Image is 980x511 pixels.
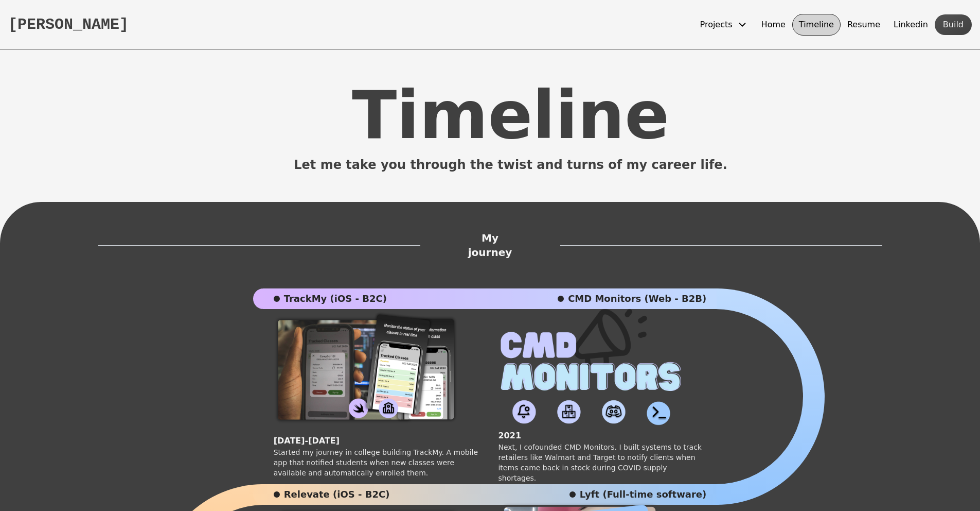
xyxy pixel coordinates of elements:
div: Started my journey in college building TrackMy. A mobile app that notified students when new clas... [274,447,482,478]
span: Relevate (iOS - B2C) [284,487,390,502]
span: Projects [700,19,733,31]
span: TrackMy (iOS - B2C) [284,292,387,306]
div: Next, I cofounded CMD Monitors. I built systems to track retailers like Walmart and Target to not... [498,442,706,483]
button: Linkedin [887,14,935,36]
span: My journey [461,231,519,260]
button: Resume [841,14,887,36]
div: 2021 [498,430,521,442]
button: Home [755,14,792,36]
button: Build [935,14,972,35]
span: Lyft (Full-time software) [580,487,707,502]
button: Projects [693,14,755,36]
div: [DATE]-[DATE] [274,435,340,447]
img: CMD Monitors (Web - B2B) [498,306,685,430]
span: Let me take you through the twist and turns of my career life. [294,157,727,173]
img: TrackMy (iOS - B2C) [274,311,461,435]
button: [PERSON_NAME] [8,15,129,34]
div: Timeline [41,82,980,148]
button: Timeline [792,14,841,36]
span: CMD Monitors (Web - B2B) [568,292,706,306]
